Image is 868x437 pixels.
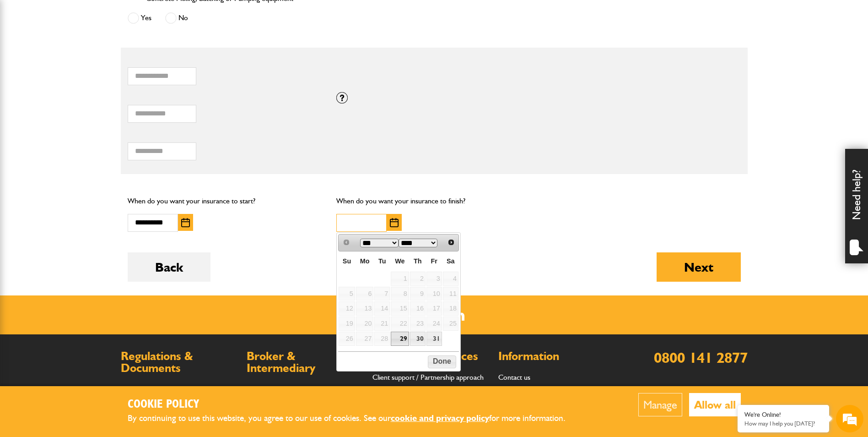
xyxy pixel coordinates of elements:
span: Saturday [447,257,455,265]
a: Client support / Partnership approach [372,373,484,382]
img: Choose date [181,218,190,227]
span: Thursday [414,257,422,265]
span: Sunday [343,257,351,265]
a: Contact us [498,373,530,382]
h2: Broker & Intermediary [247,350,363,374]
span: Monday [360,257,370,265]
h2: Regulations & Documents [121,350,237,374]
a: 30 [410,332,426,346]
div: Chat with us now [48,51,154,63]
a: Next [444,235,458,249]
input: Enter your last name [12,85,167,105]
a: cookie and privacy policy [391,413,489,423]
span: Next [447,239,455,246]
textarea: Type your message and hit 'Enter' [12,166,167,274]
img: d_20077148190_company_1631870298795_20077148190 [16,51,38,64]
button: Allow all [689,393,741,416]
a: 31 [426,332,442,346]
div: Minimize live chat window [150,5,172,27]
label: Yes [128,12,151,24]
a: 29 [391,332,409,346]
h2: Information [498,350,615,362]
button: Back [128,252,210,282]
img: Choose date [390,218,399,227]
span: Friday [431,257,437,265]
em: Start Chat [124,282,166,295]
p: When do you want your insurance to start? [128,195,323,207]
p: How may I help you today? [744,420,822,427]
input: Enter your phone number [12,139,167,159]
a: 0800 141 2877 [654,349,748,366]
span: Wednesday [395,257,404,265]
p: When do you want your insurance to finish? [336,195,532,207]
div: Need help? [845,149,868,263]
button: Done [428,355,456,368]
div: We're Online! [744,411,822,419]
span: Tuesday [378,257,386,265]
h2: Cookie Policy [128,398,581,412]
button: Next [657,252,741,282]
a: Careers [498,384,522,393]
a: FCA authorisation [121,384,174,393]
label: No [165,12,188,24]
input: Enter your email address [12,112,167,132]
button: Manage [638,393,682,416]
p: By continuing to use this website, you agree to our use of cookies. See our for more information. [128,411,581,426]
a: JCB Wholesale Division [247,384,317,393]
